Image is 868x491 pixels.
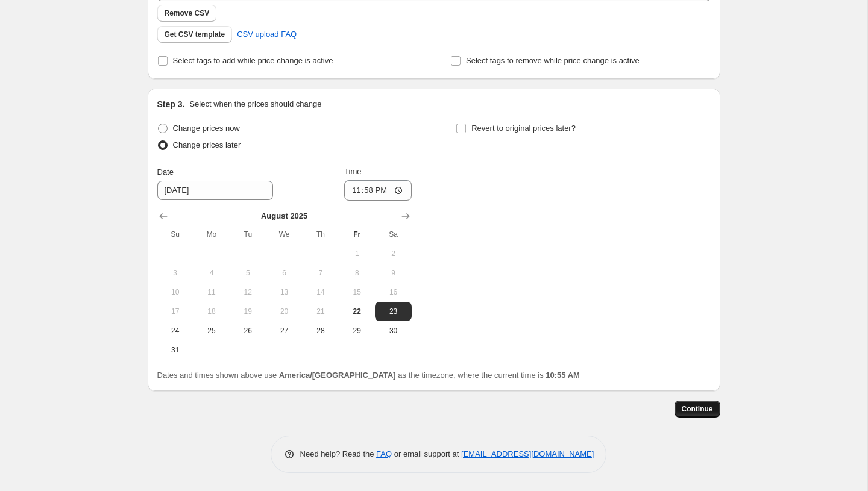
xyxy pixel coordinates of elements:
span: 21 [307,307,334,316]
p: Select when the prices should change [189,98,321,110]
button: Monday August 4 2025 [193,263,230,283]
span: Change prices now [173,124,240,133]
span: 4 [198,268,225,278]
span: Revert to original prices later? [471,124,576,133]
span: Sa [380,230,406,239]
button: Friday August 29 2025 [339,321,375,340]
button: Sunday August 10 2025 [157,283,193,302]
span: Select tags to remove while price change is active [466,56,640,65]
span: 11 [198,287,225,297]
span: Su [162,230,189,239]
span: 6 [271,268,297,278]
span: 28 [307,326,334,336]
span: 7 [307,268,334,278]
button: Monday August 18 2025 [193,302,230,321]
span: 15 [344,287,370,297]
button: Tuesday August 19 2025 [230,302,266,321]
button: Monday August 11 2025 [193,283,230,302]
span: 22 [344,307,370,316]
button: Thursday August 7 2025 [303,263,339,283]
th: Saturday [375,225,411,244]
span: 29 [344,326,370,336]
span: 23 [380,307,406,316]
span: Get CSV template [165,30,225,39]
button: Sunday August 3 2025 [157,263,193,283]
button: Sunday August 31 2025 [157,340,193,360]
span: Time [344,167,361,176]
b: America/[GEOGRAPHIC_DATA] [279,371,396,380]
span: 9 [380,268,406,278]
button: Tuesday August 5 2025 [230,263,266,283]
button: Show next month, September 2025 [397,208,414,225]
span: Mo [198,230,225,239]
a: CSV upload FAQ [230,25,304,44]
span: Fr [344,230,370,239]
th: Wednesday [266,225,302,244]
span: 14 [307,287,334,297]
span: We [271,230,297,239]
button: Sunday August 24 2025 [157,321,193,340]
button: Saturday August 30 2025 [375,321,411,340]
span: Change prices later [173,140,241,149]
button: Monday August 25 2025 [193,321,230,340]
span: 19 [234,307,261,316]
span: 31 [162,345,189,355]
button: Show previous month, July 2025 [155,208,172,225]
button: Wednesday August 20 2025 [266,302,302,321]
b: 10:55 AM [546,371,580,380]
input: 8/22/2025 [157,181,273,200]
input: 12:00 [344,180,412,201]
button: Remove CSV [157,5,217,22]
span: 25 [198,326,225,336]
span: 12 [234,287,261,297]
span: 5 [234,268,261,278]
button: Thursday August 14 2025 [303,283,339,302]
a: [EMAIL_ADDRESS][DOMAIN_NAME] [461,449,594,458]
span: 27 [271,326,297,336]
a: FAQ [376,449,392,458]
button: Friday August 8 2025 [339,263,375,283]
h2: Step 3. [157,98,185,110]
span: 1 [344,249,370,258]
button: Saturday August 2 2025 [375,244,411,263]
span: 17 [162,307,189,316]
button: Continue [675,401,720,418]
span: Remove CSV [165,8,210,18]
span: 16 [380,287,406,297]
button: Friday August 1 2025 [339,244,375,263]
span: Tu [234,230,261,239]
button: Wednesday August 27 2025 [266,321,302,340]
button: Thursday August 21 2025 [303,302,339,321]
span: 26 [234,326,261,336]
span: 30 [380,326,406,336]
button: Tuesday August 12 2025 [230,283,266,302]
th: Thursday [303,225,339,244]
button: Saturday August 9 2025 [375,263,411,283]
span: Date [157,167,174,177]
th: Friday [339,225,375,244]
button: Thursday August 28 2025 [303,321,339,340]
button: Friday August 15 2025 [339,283,375,302]
span: 18 [198,307,225,316]
span: 20 [271,307,297,316]
button: Saturday August 16 2025 [375,283,411,302]
span: or email support at [392,449,461,458]
span: 24 [162,326,189,336]
button: Wednesday August 6 2025 [266,263,302,283]
span: 8 [344,268,370,278]
span: 10 [162,287,189,297]
button: Sunday August 17 2025 [157,302,193,321]
th: Monday [193,225,230,244]
button: Wednesday August 13 2025 [266,283,302,302]
span: Select tags to add while price change is active [173,56,333,65]
button: Tuesday August 26 2025 [230,321,266,340]
span: Dates and times shown above use as the timezone, where the current time is [157,371,580,380]
span: Need help? Read the [300,449,377,458]
span: 13 [271,287,297,297]
button: Get CSV template [157,26,233,43]
span: Continue [682,404,713,414]
span: 2 [380,249,406,258]
th: Tuesday [230,225,266,244]
span: Th [307,230,334,239]
button: Today Friday August 22 2025 [339,302,375,321]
